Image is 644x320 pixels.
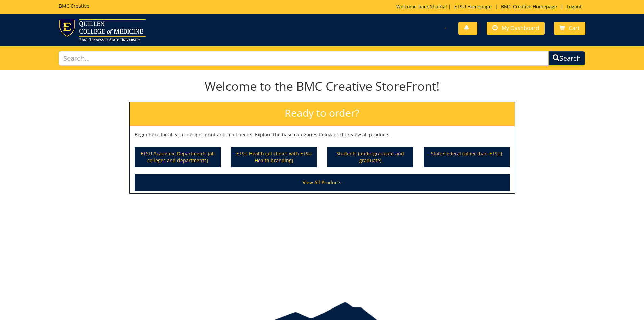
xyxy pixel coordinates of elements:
a: My Dashboard [487,22,545,35]
h2: Ready to order? [130,102,515,126]
p: Begin here for all your design, print and mail needs. Explore the base categories below or click ... [135,131,510,138]
button: Search [548,51,585,66]
p: Welcome back, ! | | | [396,3,585,10]
span: My Dashboard [502,24,539,32]
a: State/Federal (other than ETSU) [424,148,509,167]
a: ETSU Homepage [451,3,495,10]
a: ETSU Academic Departments (all colleges and departments) [135,148,220,167]
a: BMC Creative Homepage [498,3,560,10]
h5: BMC Creative [59,3,89,8]
input: Search... [59,51,549,66]
a: Logout [563,3,585,10]
a: ETSU Health (all clinics with ETSU Health branding) [232,148,316,167]
span: Cart [569,24,580,32]
img: ETSU logo [59,19,146,41]
a: Students (undergraduate and graduate) [328,148,413,167]
a: Cart [554,22,585,35]
a: Shaina [430,3,446,10]
h1: Welcome to the BMC Creative StoreFront! [129,80,515,93]
a: View All Products [135,174,510,191]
